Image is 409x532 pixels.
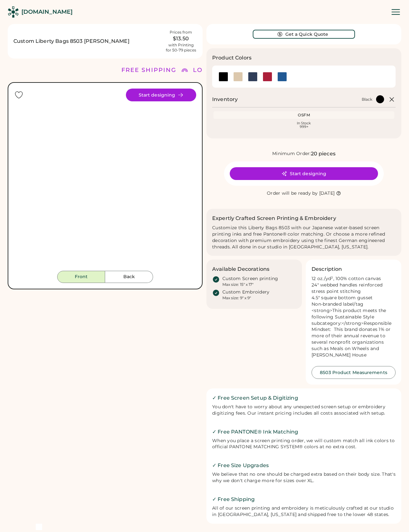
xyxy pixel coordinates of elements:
img: Navy Swatch Image [248,72,258,82]
div: [DATE] [319,190,335,197]
img: Natural Swatch Image [233,72,243,82]
div: Prices from [170,30,192,35]
div: OSFM [215,113,393,118]
div: Order will be ready by [267,190,318,197]
div: FREE SHIPPING [121,66,176,74]
button: Get a Quick Quote [253,30,355,39]
h2: ✓ Free Shipping [212,496,396,503]
div: Natural [233,72,243,82]
div: [DOMAIN_NAME] [21,8,73,16]
div: Royal [277,72,287,82]
div: 20 pieces [311,150,336,158]
h2: ✓ Free Size Upgrades [212,462,396,469]
div: $13.50 [165,35,197,43]
div: Black [219,72,228,82]
div: Custom Screen printing [222,276,278,282]
div: When you place a screen printing order, we will custom match all ink colors to official PANTONE M... [212,438,396,450]
h2: ✓ Free PANTONE® Ink Matching [212,428,396,436]
div: Red [263,72,272,82]
h3: Available Decorations [212,265,269,273]
h1: Custom Liberty Bags 8503 [PERSON_NAME] [13,37,161,45]
h3: Product Colors [212,54,251,62]
div: All of our screen printing and embroidery is meticulously crafted at our studio in [GEOGRAPHIC_DA... [212,505,396,518]
div: Black [362,97,372,102]
img: 8503 - Black Front Image [14,89,196,271]
div: Customize this Liberty Bags 8503 with our Japanese water-based screen printing inks and free Pant... [212,225,396,250]
img: Rendered Logo - Screens [8,6,19,18]
button: Front [57,271,105,283]
div: 8503 Style Image [14,89,196,271]
div: LOWER 48 STATES [193,66,258,74]
div: 12 oz./yd², 100% cotton canvas 24" webbed handles reinforced stress point stitching 4.5" square b... [312,276,396,358]
h2: ✓ Free Screen Setup & Digitizing [212,394,396,402]
img: Black Swatch Image [219,72,228,82]
h2: Inventory [212,96,238,103]
h2: Expertly Crafted Screen Printing & Embroidery [212,215,336,222]
div: Custom Embroidery [222,289,269,295]
h3: Description [312,265,342,273]
div: We believe that no one should be charged extra based on their body size. That's why we don't char... [212,471,396,484]
button: Back [105,271,153,283]
div: Max size: 9" x 9" [222,295,251,301]
button: Start designing [126,89,196,101]
div: You don't have to worry about any unexpected screen setup or embroidery digitizing fees. Our inst... [212,404,396,417]
div: Max size: 15" x 17" [222,282,253,287]
div: Navy [248,72,258,82]
button: 8503 Product Measurements [312,366,396,379]
div: In Stock 999+ [215,121,393,129]
img: Red Swatch Image [263,72,272,82]
button: Start designing [230,167,378,180]
img: Royal Swatch Image [277,72,287,82]
div: with Printing for 50-79 pieces [166,43,196,53]
div: Minimum Order: [272,151,311,157]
